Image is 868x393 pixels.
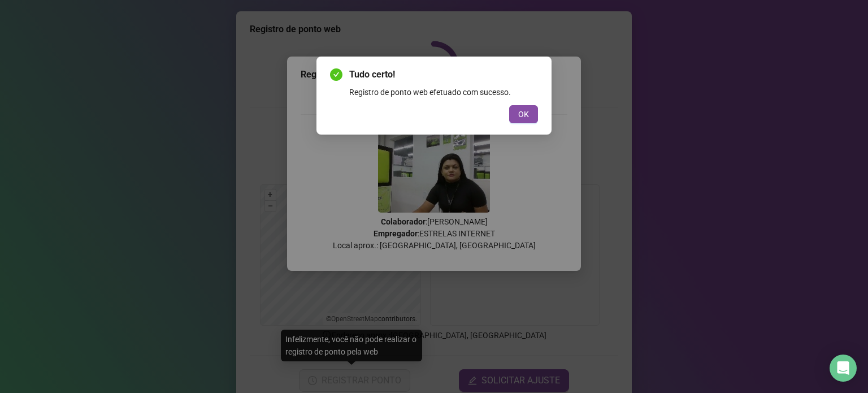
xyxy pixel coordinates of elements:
[830,355,857,382] div: Open Intercom Messenger
[349,86,538,98] div: Registro de ponto web efetuado com sucesso.
[349,68,538,81] span: Tudo certo!
[330,68,342,81] span: check-circle
[518,108,529,120] span: OK
[509,105,538,123] button: OK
